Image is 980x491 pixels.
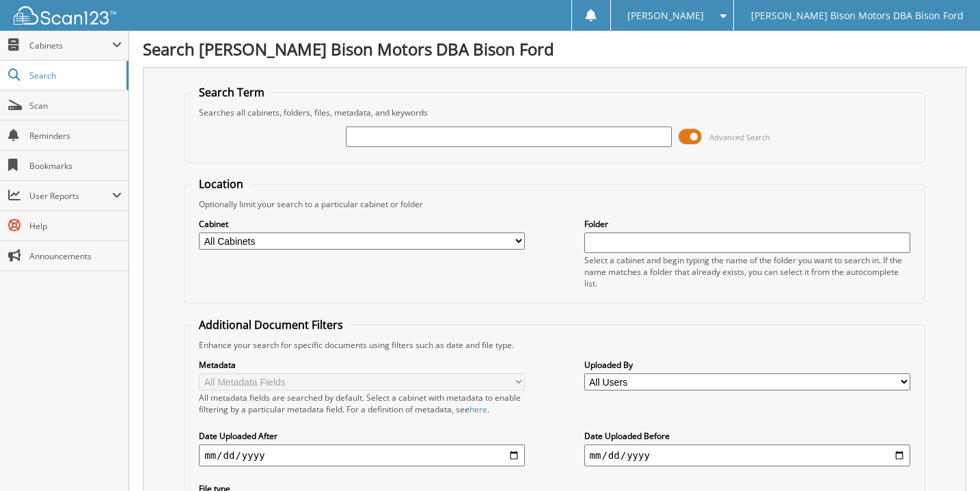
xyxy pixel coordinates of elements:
legend: Search Term [192,85,271,100]
h1: Search [PERSON_NAME] Bison Motors DBA Bison Ford [143,38,966,60]
label: Metadata [199,359,525,371]
img: scan123-logo-white.svg [14,6,116,25]
div: Enhance your search for specific documents using filters such as date and file type. [192,339,917,351]
span: Reminders [29,130,122,142]
label: Date Uploaded After [199,430,525,442]
div: Select a cabinet and begin typing the name of the folder you want to search in. If the name match... [584,254,910,289]
label: Cabinet [199,218,525,230]
input: start [199,444,525,466]
span: Advanced Search [709,132,770,142]
span: Announcements [29,250,122,262]
legend: Additional Document Filters [192,317,350,332]
span: User Reports [29,190,112,202]
span: Help [29,220,122,232]
input: end [584,444,910,466]
iframe: Chat Widget [912,425,980,491]
div: Searches all cabinets, folders, files, metadata, and keywords [192,107,917,118]
legend: Location [192,176,250,191]
span: Bookmarks [29,160,122,172]
label: Date Uploaded Before [584,430,910,442]
label: Folder [584,218,910,230]
label: Uploaded By [584,359,910,371]
span: Cabinets [29,40,112,51]
div: All metadata fields are searched by default. Select a cabinet with metadata to enable filtering b... [199,392,525,415]
span: Search [29,70,120,81]
span: Scan [29,100,122,111]
span: [PERSON_NAME] [627,12,704,20]
div: Optionally limit your search to a particular cabinet or folder [192,198,917,210]
a: here [469,403,487,415]
span: [PERSON_NAME] Bison Motors DBA Bison Ford [751,12,964,20]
